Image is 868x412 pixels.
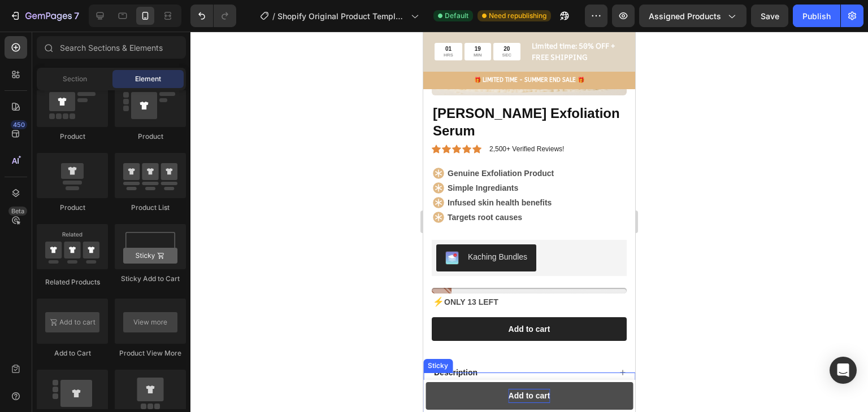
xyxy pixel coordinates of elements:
[793,5,840,27] button: Publish
[115,348,186,358] div: Product View More
[8,207,27,216] div: Beta
[74,9,79,23] p: 7
[37,36,186,59] input: Search Sections & Elements
[639,5,747,27] button: Assigned Products
[802,10,831,22] div: Publish
[445,11,468,21] span: Default
[190,5,236,27] div: Undo/Redo
[37,277,108,287] div: Related Products
[272,10,275,22] span: /
[489,11,546,21] span: Need republishing
[115,132,186,142] div: Product
[115,203,186,213] div: Product List
[423,32,635,412] iframe: Design area
[63,74,87,84] span: Section
[761,11,779,21] span: Save
[135,74,161,84] span: Element
[649,10,721,22] span: Assigned Products
[115,274,186,284] div: Sticky Add to Cart
[751,5,788,27] button: Save
[277,10,406,22] span: Shopify Original Product Template
[11,120,27,129] div: 450
[830,357,857,384] div: Open Intercom Messenger
[5,5,84,27] button: 7
[37,348,108,358] div: Add to Cart
[37,203,108,213] div: Product
[37,132,108,142] div: Product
